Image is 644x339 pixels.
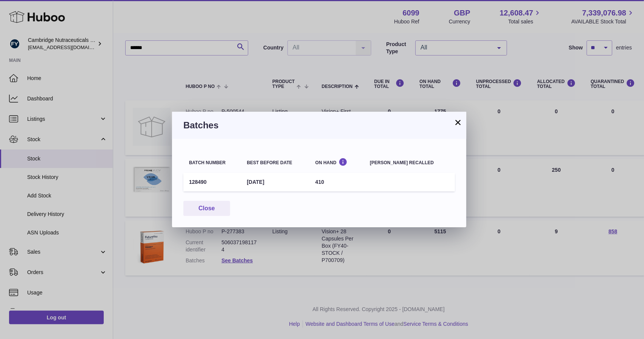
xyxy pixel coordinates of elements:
[241,173,309,191] td: [DATE]
[453,118,463,127] button: ×
[183,201,230,216] button: Close
[247,160,304,165] div: Best before date
[189,160,235,165] div: Batch number
[315,158,359,165] div: On Hand
[183,119,455,131] h3: Batches
[370,160,449,165] div: [PERSON_NAME] recalled
[310,173,364,191] td: 410
[183,173,241,191] td: 128490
